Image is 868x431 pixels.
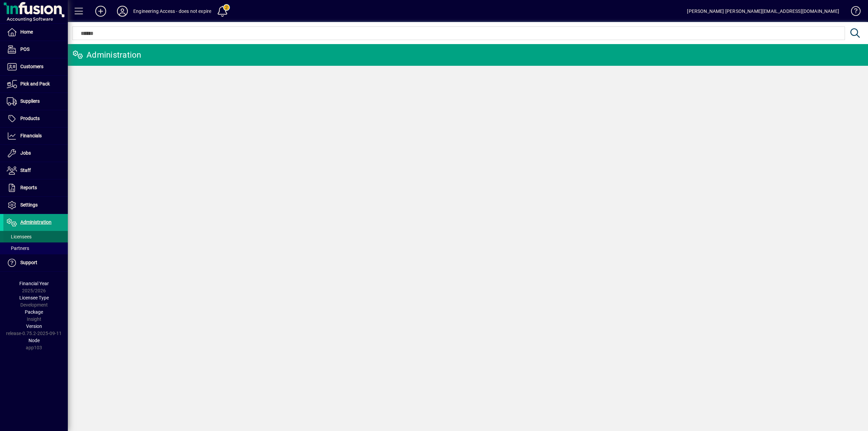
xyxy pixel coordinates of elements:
[90,5,112,17] button: Add
[3,179,68,196] a: Reports
[20,185,37,190] span: Reports
[3,128,68,144] a: Financials
[112,5,133,17] button: Profile
[20,64,43,69] span: Customers
[133,6,211,17] div: Engineering Access - does not expire
[20,260,37,265] span: Support
[3,76,68,93] a: Pick and Pack
[20,81,50,86] span: Pick and Pack
[20,219,52,225] span: Administration
[3,254,68,271] a: Support
[20,133,42,138] span: Financials
[20,46,29,52] span: POS
[26,324,42,329] span: Version
[20,202,38,208] span: Settings
[3,162,68,179] a: Staff
[7,234,32,239] span: Licensees
[19,295,49,300] span: Licensee Type
[20,168,31,173] span: Staff
[687,6,839,17] div: [PERSON_NAME] [PERSON_NAME][EMAIL_ADDRESS][DOMAIN_NAME]
[3,242,68,254] a: Partners
[3,93,68,110] a: Suppliers
[3,197,68,214] a: Settings
[7,246,29,251] span: Partners
[73,50,141,60] div: Administration
[20,98,40,104] span: Suppliers
[3,110,68,127] a: Products
[25,309,43,315] span: Package
[3,231,68,242] a: Licensees
[846,1,860,23] a: Knowledge Base
[20,150,31,156] span: Jobs
[19,281,49,286] span: Financial Year
[3,58,68,75] a: Customers
[3,41,68,58] a: POS
[20,29,33,35] span: Home
[20,116,40,121] span: Products
[3,24,68,41] a: Home
[3,145,68,162] a: Jobs
[28,338,40,343] span: Node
